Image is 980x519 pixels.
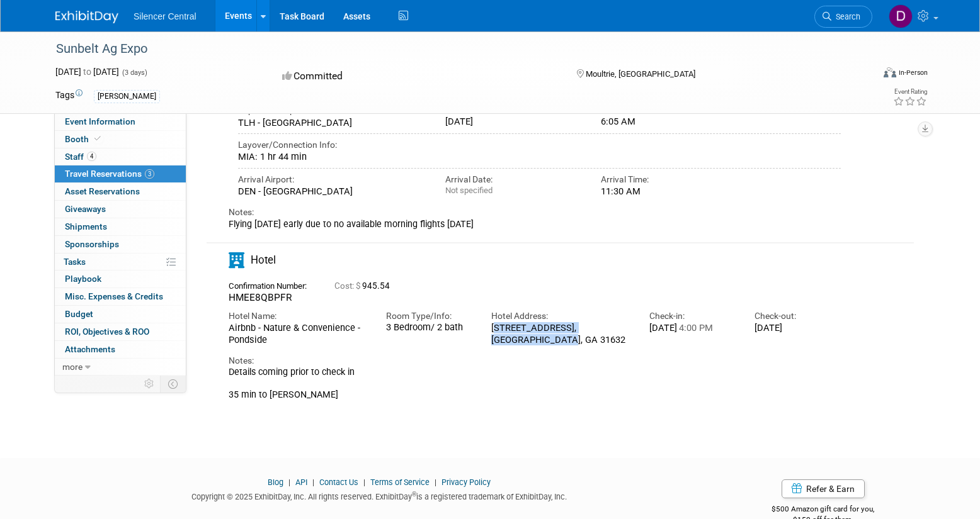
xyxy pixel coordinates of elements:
[229,367,841,401] div: Details coming prior to check in 35 min to [PERSON_NAME]
[386,322,472,333] div: 3 Bedroom/ 2 bath
[94,135,101,142] i: Booth reservation complete
[87,152,96,161] span: 4
[278,65,557,87] div: Committed
[601,174,738,186] div: Arrival Time:
[309,477,317,487] span: |
[55,67,119,77] span: [DATE] [DATE]
[55,323,186,340] a: ROI, Objectives & ROO
[65,291,163,301] span: Misc. Expenses & Credits
[238,174,426,186] div: Arrival Airport:
[229,310,367,322] div: Hotel Name:
[52,38,853,60] div: Sunbelt Ag Expo
[139,376,161,392] td: Personalize Event Tab Strip
[893,89,927,95] div: Event Rating
[238,117,426,128] div: TLH - [GEOGRAPHIC_DATA]
[319,477,358,487] a: Contact Us
[94,90,160,103] div: [PERSON_NAME]
[62,362,83,372] span: more
[445,116,582,127] div: [DATE]
[238,151,841,162] div: MIA: 1 hr 44 min
[445,186,582,196] div: Not specified
[370,477,430,487] a: Terms of Service
[782,479,865,498] a: Refer & Earn
[55,271,186,287] a: Playbook
[238,186,426,197] div: DEN - [GEOGRAPHIC_DATA]
[65,152,96,162] span: Staff
[229,292,292,303] span: HMEE8QBPFR
[491,310,630,322] div: Hotel Address:
[229,206,841,218] div: Notes:
[65,169,154,179] span: Travel Reservations
[134,11,197,21] span: Silencer Central
[65,116,135,126] span: Event Information
[55,148,186,165] a: Staff4
[586,69,695,79] span: Moultrie, [GEOGRAPHIC_DATA]
[601,116,738,127] div: 6:05 AM
[798,65,928,84] div: Event Format
[55,341,186,358] a: Attachments
[649,322,736,333] div: [DATE]
[65,134,103,144] span: Booth
[251,254,276,266] span: Hotel
[65,221,107,232] span: Shipments
[445,174,582,186] div: Arrival Date:
[334,281,395,291] span: 945.54
[55,113,186,130] a: Event Information
[755,322,841,333] div: [DATE]
[814,6,872,28] a: Search
[55,218,186,235] a: Shipments
[238,139,841,151] div: Layover/Connection Info:
[65,344,115,354] span: Attachments
[677,322,713,333] span: 4:00 PM
[889,4,913,28] img: Dean Woods
[601,186,738,197] div: 11:30 AM
[81,67,93,77] span: to
[649,310,736,322] div: Check-in:
[55,11,118,23] img: ExhibitDay
[65,326,149,337] span: ROI, Objectives & ROO
[431,477,440,487] span: |
[491,322,630,345] div: [STREET_ADDRESS], [GEOGRAPHIC_DATA], GA 31632
[55,488,703,503] div: Copyright © 2025 ExhibitDay, Inc. All rights reserved. ExhibitDay is a registered trademark of Ex...
[229,219,841,230] div: Flying [DATE] early due to no available morning flights [DATE]
[145,169,154,179] span: 3
[334,281,362,291] span: Cost: $
[55,236,186,253] a: Sponsorships
[884,67,896,77] img: Format-Inperson.png
[386,310,472,322] div: Room Type/Info:
[229,322,367,345] div: Airbnb - Nature & Convenience - Pondside
[65,204,106,214] span: Giveaways
[268,477,283,487] a: Blog
[229,252,244,268] i: Hotel
[65,274,101,284] span: Playbook
[55,183,186,200] a: Asset Reservations
[898,68,928,77] div: In-Person
[65,309,93,319] span: Budget
[229,355,841,367] div: Notes:
[55,288,186,305] a: Misc. Expenses & Credits
[65,239,119,249] span: Sponsorships
[55,359,186,376] a: more
[442,477,491,487] a: Privacy Policy
[412,491,416,498] sup: ®
[755,310,841,322] div: Check-out:
[55,131,186,148] a: Booth
[831,12,860,21] span: Search
[55,306,186,323] a: Budget
[161,376,186,392] td: Toggle Event Tabs
[55,89,83,103] td: Tags
[55,201,186,218] a: Giveaways
[55,165,186,182] a: Travel Reservations3
[55,254,186,271] a: Tasks
[229,277,316,291] div: Confirmation Number:
[360,477,368,487] span: |
[121,69,147,77] span: (3 days)
[285,477,293,487] span: |
[295,477,307,487] a: API
[65,186,140,196] span: Asset Reservations
[64,257,86,267] span: Tasks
